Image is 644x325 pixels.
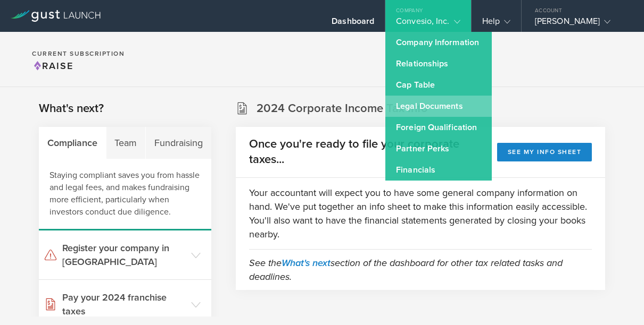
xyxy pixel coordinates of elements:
[62,241,186,269] h3: Register your company in [GEOGRAPHIC_DATA]
[257,101,428,116] h2: 2024 Corporate Income Tax Info
[332,16,374,32] div: Dashboard
[249,136,497,167] h2: Once you're ready to file your corporate taxes...
[497,143,592,161] button: See my info sheet
[32,60,73,72] span: Raise
[146,127,211,159] div: Fundraising
[39,159,211,230] div: Staying compliant saves you from hassle and legal fees, and makes fundraising more efficient, par...
[62,290,186,318] h3: Pay your 2024 franchise taxes
[39,101,104,116] h2: What's next?
[32,50,125,57] h2: Current Subscription
[396,16,460,32] div: Convesio, Inc.
[535,16,625,32] div: [PERSON_NAME]
[39,127,106,159] div: Compliance
[282,257,331,269] a: What's next
[106,127,146,159] div: Team
[249,257,563,283] em: See the section of the dashboard for other tax related tasks and deadlines.
[482,16,510,32] div: Help
[249,186,592,241] p: Your accountant will expect you to have some general company information on hand. We've put toget...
